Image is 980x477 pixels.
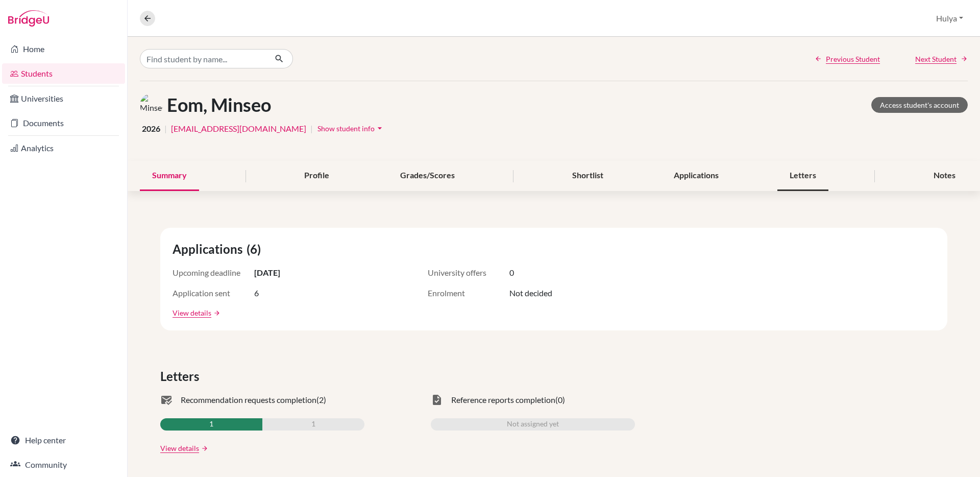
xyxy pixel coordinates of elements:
[815,54,880,64] a: Previous Student
[173,287,254,299] span: Application sent
[507,418,559,431] span: Not assigned yet
[2,63,125,84] a: Students
[8,10,49,27] img: Bridge-U
[509,287,552,299] span: Not decided
[140,93,163,116] img: Minseo Eom's avatar
[140,161,199,191] div: Summary
[431,394,443,406] span: task
[311,418,315,431] span: 1
[160,367,203,386] span: Letters
[509,267,514,279] span: 0
[310,123,313,135] span: |
[777,161,828,191] div: Letters
[921,161,968,191] div: Notes
[932,9,968,28] button: Hulya
[428,287,509,299] span: Enrolment
[2,113,125,133] a: Documents
[555,394,565,406] span: (0)
[173,307,211,318] a: View details
[254,287,259,299] span: 6
[871,97,968,113] a: Access student's account
[199,445,208,452] a: arrow_forward
[451,394,555,406] span: Reference reports completion
[160,394,173,406] span: mark_email_read
[292,161,341,191] div: Profile
[142,123,160,135] span: 2026
[915,54,957,64] span: Next Student
[173,267,254,279] span: Upcoming deadline
[661,161,731,191] div: Applications
[826,54,880,64] span: Previous Student
[428,267,509,279] span: University offers
[164,123,167,135] span: |
[375,123,385,133] i: arrow_drop_down
[2,88,125,109] a: Universities
[2,455,125,475] a: Community
[160,443,199,454] a: View details
[140,49,266,68] input: Find student by name...
[167,94,271,116] h1: Eom, Minseo
[211,309,220,317] a: arrow_forward
[247,240,265,258] span: (6)
[171,123,306,135] a: [EMAIL_ADDRESS][DOMAIN_NAME]
[317,124,375,133] span: Show student info
[317,121,385,136] button: Show student infoarrow_drop_down
[254,267,280,279] span: [DATE]
[316,394,326,406] span: (2)
[2,39,125,59] a: Home
[388,161,467,191] div: Grades/Scores
[915,54,968,64] a: Next Student
[173,240,247,258] span: Applications
[560,161,616,191] div: Shortlist
[181,394,316,406] span: Recommendation requests completion
[2,138,125,158] a: Analytics
[2,430,125,450] a: Help center
[209,418,213,431] span: 1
